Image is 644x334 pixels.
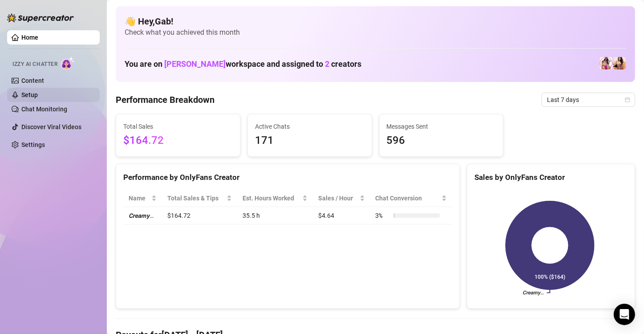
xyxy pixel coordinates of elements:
span: Check what you achieved this month [125,28,626,37]
div: Est. Hours Worked [243,193,300,203]
text: 𝘾𝙧𝙚𝙖𝙢𝙮… [522,290,544,296]
td: 𝘾𝙧𝙚𝙖𝙢𝙮… [123,207,162,224]
a: Home [21,34,38,41]
a: Discover Viral Videos [21,123,81,130]
th: Sales / Hour [313,190,370,207]
span: Total Sales & Tips [167,193,225,203]
div: Performance by OnlyFans Creator [123,171,452,183]
td: $4.64 [313,207,370,224]
div: Sales by OnlyFans Creator [474,171,628,183]
span: Last 7 days [547,93,630,106]
span: Messages Sent [387,122,496,131]
span: Total Sales [123,122,233,131]
a: Content [21,77,44,84]
td: $164.72 [162,207,237,224]
span: 2 [325,59,329,69]
span: 171 [255,132,365,149]
span: 596 [387,132,496,149]
img: JustineFitness [613,57,626,69]
h4: 👋 Hey, Gab ! [125,15,626,28]
span: Chat Conversion [376,193,440,203]
div: Open Intercom Messenger [614,304,635,325]
span: Izzy AI Chatter [12,60,57,69]
span: $164.72 [123,132,233,149]
span: Active Chats [255,122,365,131]
a: Setup [21,91,38,98]
th: Total Sales & Tips [162,190,237,207]
span: 3 % [376,211,390,220]
h4: Performance Breakdown [116,94,215,106]
span: [PERSON_NAME] [164,59,226,69]
th: Name [123,190,162,207]
img: AI Chatter [61,57,75,69]
td: 35.5 h [237,207,313,224]
span: calendar [625,97,630,102]
a: Chat Monitoring [21,106,67,113]
h1: You are on workspace and assigned to creators [125,59,361,69]
th: Chat Conversion [370,190,452,207]
img: 𝘾𝙧𝙚𝙖𝙢𝙮 [600,57,612,69]
span: Name [129,193,150,203]
span: Sales / Hour [318,193,358,203]
img: logo-BBDzfeDw.svg [7,13,74,22]
a: Settings [21,141,45,148]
